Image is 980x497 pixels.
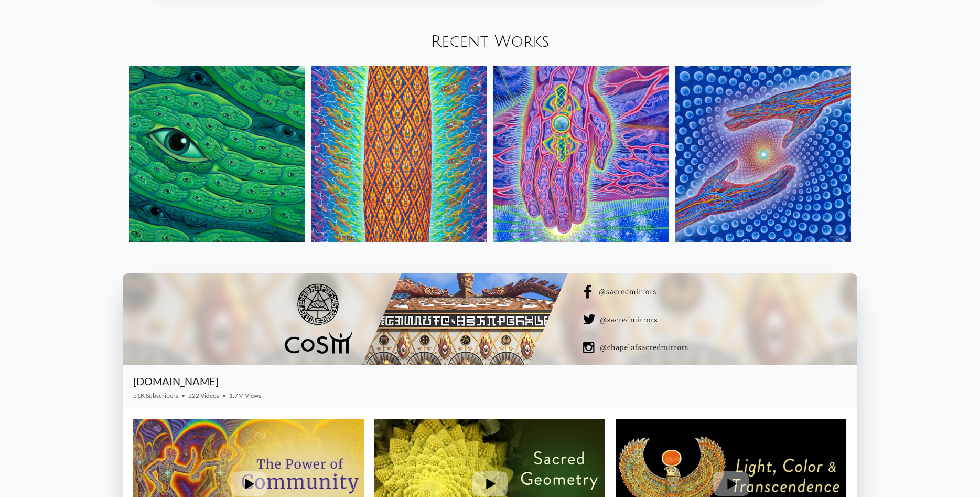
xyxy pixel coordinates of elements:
[431,33,550,50] a: Recent Works
[229,392,261,399] span: 1.7M Views
[786,379,847,392] iframe: Subscribe to CoSM.TV on YouTube
[222,392,226,399] span: •
[181,392,185,399] span: •
[133,392,178,399] span: 51K Subscribers
[188,392,219,399] span: 222 Videos
[133,375,219,387] a: [DOMAIN_NAME]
